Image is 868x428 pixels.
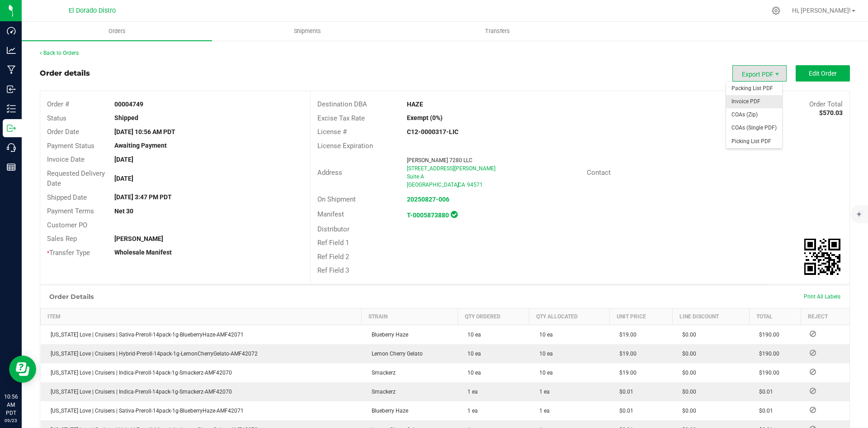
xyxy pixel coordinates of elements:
[47,235,77,243] span: Sales Rep
[402,22,593,41] a: Transfers
[819,109,843,116] strong: $570.03
[7,124,16,133] inline-svg: Outbound
[615,351,637,357] span: $19.00
[529,308,610,325] th: Qty Allocated
[678,351,696,357] span: $0.00
[46,408,244,414] span: [US_STATE] Love | Cruisers | Sativa-Preroll-14pack-1g-BlueberryHaze-AMF42071
[609,308,672,325] th: Unit Price
[47,142,94,150] span: Payment Status
[317,168,342,177] span: Address
[367,332,408,338] span: Blueberry Haze
[317,266,349,274] span: Ref Field 3
[317,253,349,261] span: Ref Field 2
[114,114,138,121] strong: Shipped
[7,46,16,55] inline-svg: Analytics
[458,308,529,325] th: Qty Ordered
[47,169,105,188] span: Requested Delivery Date
[9,356,36,383] iframe: Resource center
[46,370,232,376] span: [US_STATE] Love | Cruisers | Indica-Preroll-14pack-1g-Smackerz-AMF42070
[4,393,18,417] p: 10:56 AM PDT
[317,128,347,136] span: License #
[7,65,16,74] inline-svg: Manufacturing
[615,370,637,376] span: $19.00
[806,388,820,394] span: Reject Inventory
[809,100,843,108] span: Order Total
[463,389,478,395] span: 1 ea
[672,308,749,325] th: Line Discount
[678,389,696,395] span: $0.00
[317,225,349,233] span: Distributor
[615,389,633,395] span: $0.01
[4,417,18,424] p: 09/23
[615,332,637,338] span: $19.00
[587,168,611,177] span: Contact
[792,7,851,14] span: Hi, [PERSON_NAME]!
[367,370,396,376] span: Smackerz
[407,212,449,219] strong: T-0005873880
[535,370,553,376] span: 10 ea
[806,407,820,413] span: Reject Inventory
[796,65,850,82] button: Edit Order
[367,389,396,395] span: Smackerz
[367,408,408,414] span: Blueberry Haze
[732,65,787,82] li: Export PDF
[114,128,175,135] strong: [DATE] 10:56 AM PDT
[615,408,633,414] span: $0.01
[114,235,163,242] strong: [PERSON_NAME]
[407,173,424,180] span: Suite A
[407,165,495,172] span: [STREET_ADDRESS][PERSON_NAME]
[467,182,483,188] span: 94571
[367,351,423,357] span: Lemon Cherry Gelato
[407,114,443,121] strong: Exempt (0%)
[7,104,16,113] inline-svg: Inventory
[535,389,550,395] span: 1 ea
[7,163,16,172] inline-svg: Reports
[407,196,449,203] a: 20250827-006
[806,331,820,337] span: Reject Inventory
[22,22,212,41] a: Orders
[114,142,167,149] strong: Awaiting Payment
[809,70,837,77] span: Edit Order
[47,128,79,136] span: Order Date
[47,155,85,164] span: Invoice Date
[46,389,232,395] span: [US_STATE] Love | Cruisers | Indica-Preroll-14pack-1g-Smackerz-AMF42070
[114,175,133,182] strong: [DATE]
[755,389,773,395] span: $0.01
[535,408,550,414] span: 1 ea
[678,370,696,376] span: $0.00
[114,193,172,201] strong: [DATE] 3:47 PM PDT
[726,108,782,121] li: COAs (Zip)
[317,195,356,203] span: On Shipment
[114,156,133,163] strong: [DATE]
[407,101,423,108] strong: HAZE
[749,308,801,325] th: Total
[473,27,522,35] span: Transfers
[755,370,779,376] span: $190.00
[47,249,90,257] span: Transfer Type
[46,351,258,357] span: [US_STATE] Love | Cruisers | Hybrid-Preroll-14pack-1g-LemonCherryGelato-AMF42072
[535,332,553,338] span: 10 ea
[726,95,782,108] li: Invoice PDF
[463,370,481,376] span: 10 ea
[49,293,94,300] h1: Order Details
[7,26,16,35] inline-svg: Dashboard
[457,182,458,188] span: ,
[282,27,333,35] span: Shipments
[726,135,782,148] li: Picking List PDF
[40,68,90,79] div: Order details
[804,239,840,275] img: Scan me!
[7,143,16,152] inline-svg: Call Center
[804,239,840,275] qrcode: 00004749
[47,100,69,108] span: Order #
[46,332,244,338] span: [US_STATE] Love | Cruisers | Sativa-Preroll-14pack-1g-BlueberryHaze-AMF42071
[114,249,172,256] strong: Wholesale Manifest
[726,82,782,95] li: Packing List PDF
[726,121,782,135] span: COAs (Single PDF)
[114,101,143,108] strong: 00004749
[317,114,365,122] span: Excise Tax Rate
